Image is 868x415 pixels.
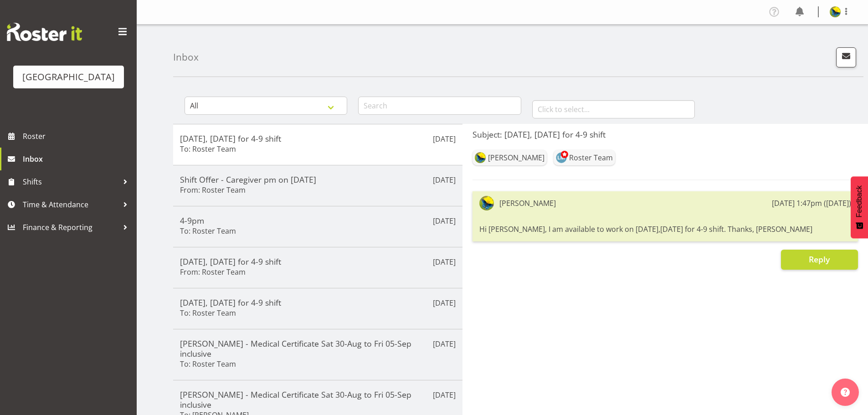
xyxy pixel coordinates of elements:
img: gemma-hall22491374b5f274993ff8414464fec47f.png [479,196,494,210]
h6: From: Roster Team [180,267,246,277]
span: Shifts [23,175,118,189]
span: Feedback [855,185,863,217]
span: Inbox [23,152,132,166]
h5: Shift Offer - Caregiver pm on [DATE] [180,174,456,184]
div: [DATE] 1:47pm ([DATE]) [772,198,851,209]
h4: Inbox [173,52,199,62]
button: Feedback - Show survey [851,176,868,238]
h6: To: Roster Team [180,359,236,369]
h5: 4-9pm [180,215,456,225]
h6: To: Roster Team [180,226,236,236]
p: [DATE] [433,133,456,144]
button: Reply [781,250,858,270]
div: [GEOGRAPHIC_DATA] [22,70,115,84]
div: Hi [PERSON_NAME], I am available to work on [DATE],[DATE] for 4-9 shift. Thanks, [PERSON_NAME] [479,221,851,237]
h5: [DATE], [DATE] for 4-9 shift [180,256,456,266]
img: gemma-hall22491374b5f274993ff8414464fec47f.png [475,152,486,163]
div: [PERSON_NAME] [488,152,544,163]
p: [DATE] [433,297,456,308]
h5: Subject: [DATE], [DATE] for 4-9 shift [473,129,858,139]
span: Reply [809,254,830,265]
input: Click to select... [532,100,695,118]
h5: [PERSON_NAME] - Medical Certificate Sat 30-Aug to Fri 05-Sep inclusive [180,338,456,359]
h6: To: Roster Team [180,144,236,154]
h5: [PERSON_NAME] - Medical Certificate Sat 30-Aug to Fri 05-Sep inclusive [180,389,456,410]
h6: From: Roster Team [180,185,246,195]
img: help-xxl-2.png [841,388,850,397]
img: Rosterit website logo [7,23,82,41]
p: [DATE] [433,389,456,400]
h5: [DATE], [DATE] for 4-9 shift [180,297,456,307]
p: [DATE] [433,215,456,226]
span: Roster [23,129,132,143]
input: Search [358,97,521,115]
p: [DATE] [433,256,456,267]
span: Time & Attendance [23,198,118,211]
img: gemma-hall22491374b5f274993ff8414464fec47f.png [830,6,841,17]
h5: [DATE], [DATE] for 4-9 shift [180,133,456,143]
span: Finance & Reporting [23,220,118,234]
p: [DATE] [433,338,456,349]
div: Roster Team [569,152,613,163]
img: lesley-mckenzie127.jpg [556,152,567,163]
h6: To: Roster Team [180,308,236,318]
div: [PERSON_NAME] [499,198,556,209]
p: [DATE] [433,174,456,185]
